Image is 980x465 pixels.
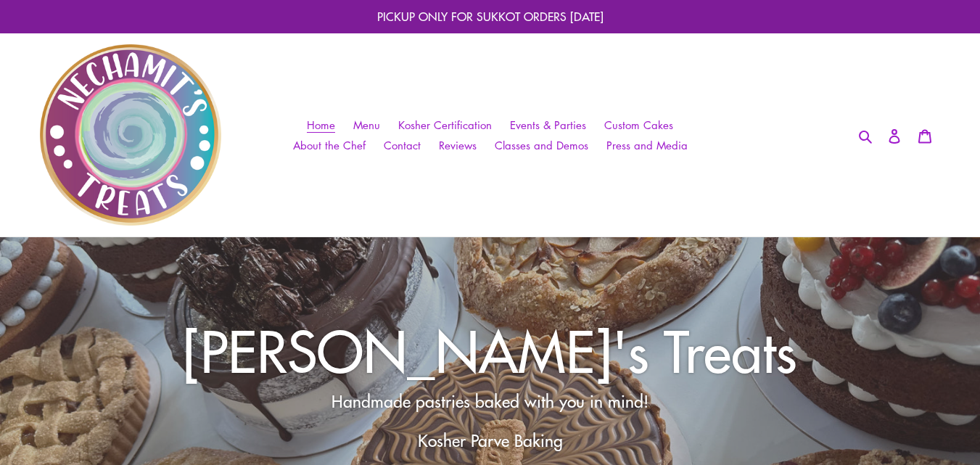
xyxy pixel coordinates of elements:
h2: [PERSON_NAME]'s Treats [95,316,886,383]
span: About the Chef [293,138,366,153]
span: Press and Media [606,138,688,153]
span: Menu [353,118,380,133]
span: Kosher Certification [398,118,492,133]
a: Menu [346,115,387,136]
p: Handmade pastries baked with you in mind! [194,389,787,414]
a: Home [300,115,342,136]
p: Kosher Parve Baking [194,428,787,453]
span: Home [307,118,335,133]
span: Events & Parties [510,118,586,133]
span: Contact [384,138,421,153]
span: Custom Cakes [604,118,673,133]
img: Nechamit&#39;s Treats [40,44,221,226]
span: Classes and Demos [495,138,588,153]
a: About the Chef [286,135,373,156]
a: Contact [376,135,428,156]
a: Classes and Demos [487,135,596,156]
a: Kosher Certification [391,115,499,136]
span: Reviews [439,138,477,153]
a: Press and Media [599,135,695,156]
a: Custom Cakes [597,115,680,136]
a: Reviews [432,135,484,156]
a: Events & Parties [503,115,593,136]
